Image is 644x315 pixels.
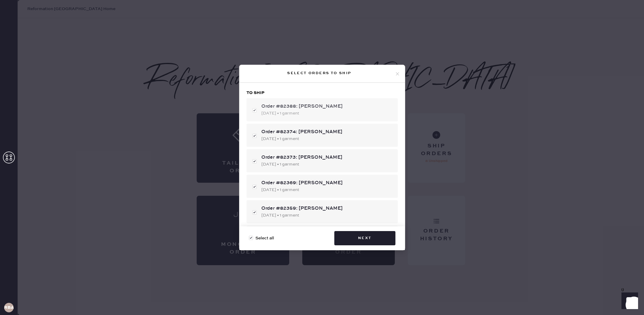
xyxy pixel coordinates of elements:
[261,154,393,161] div: Order #82373: [PERSON_NAME]
[247,90,398,96] h3: To ship
[334,231,395,245] button: Next
[244,70,395,77] div: Select orders to ship
[261,205,393,212] div: Order #82359: [PERSON_NAME]
[4,306,14,310] h3: RBA
[255,235,274,241] span: Select all
[261,136,393,142] div: [DATE] • 1 garment
[261,103,393,110] div: Order #82388: [PERSON_NAME]
[261,110,393,117] div: [DATE] • 1 garment
[261,161,393,168] div: [DATE] • 1 garment
[261,179,393,187] div: Order #82369: [PERSON_NAME]
[616,288,641,314] iframe: Front Chat
[261,187,393,193] div: [DATE] • 1 garment
[261,128,393,136] div: Order #82374: [PERSON_NAME]
[261,212,393,219] div: [DATE] • 1 garment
